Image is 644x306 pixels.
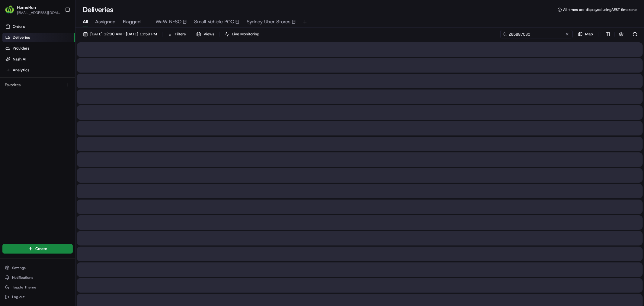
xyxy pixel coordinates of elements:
[2,273,73,282] button: Notifications
[194,30,217,38] button: Views
[2,44,75,53] a: Providers
[95,18,116,25] span: Assigned
[17,4,36,10] button: HomeRun
[12,265,26,270] span: Settings
[2,22,75,31] a: Orders
[12,295,24,299] span: Log out
[203,31,214,37] span: Views
[13,67,29,73] span: Analytics
[222,30,262,38] button: Live Monitoring
[500,30,573,38] input: Type to search
[2,283,73,291] button: Toggle Theme
[13,57,26,62] span: Nash AI
[175,31,186,37] span: Filters
[83,18,88,25] span: All
[123,18,141,25] span: Flagged
[155,18,181,25] span: WaW NFSO
[585,31,593,37] span: Map
[165,30,188,38] button: Filters
[2,2,62,17] button: HomeRunHomeRun[EMAIL_ADDRESS][DOMAIN_NAME]
[12,275,33,280] span: Notifications
[563,7,637,12] span: All times are displayed using AEST timezone
[2,54,75,64] a: Nash AI
[2,244,73,254] button: Create
[575,30,596,38] button: Map
[13,24,25,29] span: Orders
[2,80,73,90] div: Favorites
[2,264,73,272] button: Settings
[5,5,14,15] img: HomeRun
[631,30,639,38] button: Refresh
[232,31,259,37] span: Live Monitoring
[80,30,160,38] button: [DATE] 12:00 AM - [DATE] 11:59 PM
[12,285,36,290] span: Toggle Theme
[194,18,234,25] span: Small Vehicle POC
[83,5,114,15] h1: Deliveries
[2,293,73,301] button: Log out
[247,18,290,25] span: Sydney Uber Stores
[2,33,75,42] a: Deliveries
[13,46,29,51] span: Providers
[17,10,60,15] button: [EMAIL_ADDRESS][DOMAIN_NAME]
[35,246,47,252] span: Create
[90,31,157,37] span: [DATE] 12:00 AM - [DATE] 11:59 PM
[13,35,30,40] span: Deliveries
[2,65,75,75] a: Analytics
